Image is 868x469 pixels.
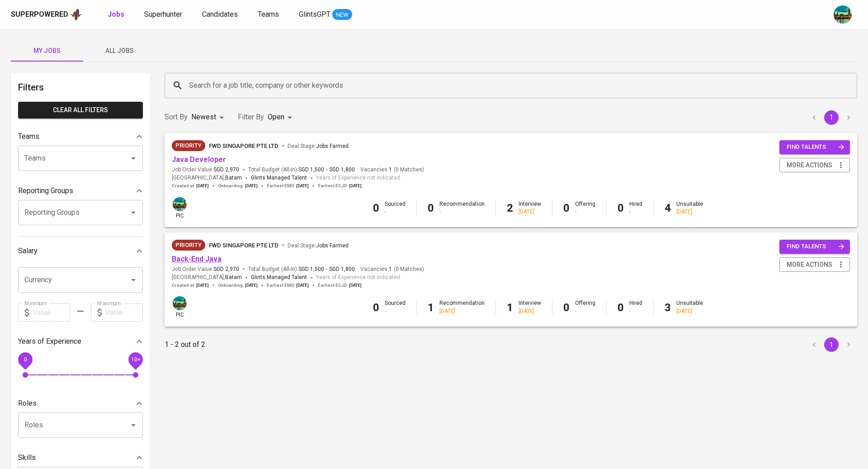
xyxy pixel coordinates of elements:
[779,257,850,272] button: more actions
[298,166,324,174] span: SGD 1,500
[172,140,205,151] div: New Job received from Demand Team
[144,9,184,20] a: Superhunter
[202,10,238,19] span: Candidates
[385,308,406,315] div: -
[248,166,355,174] span: Total Budget (All-In)
[108,9,126,20] a: Jobs
[18,128,143,146] div: Teams
[779,240,850,254] button: find talents
[172,166,239,174] span: Job Order Value
[258,9,281,20] a: Teams
[18,336,81,347] p: Years of Experience
[439,200,485,216] div: Recommendation
[127,274,140,286] button: Open
[127,152,140,165] button: Open
[806,337,857,352] nav: pagination navigation
[245,183,258,189] span: [DATE]
[172,265,239,273] span: Job Order Value
[296,282,309,289] span: [DATE]
[173,296,187,310] img: a5d44b89-0c59-4c54-99d0-a63b29d42bd3.jpg
[519,200,541,216] div: Interview
[18,449,143,467] div: Skills
[575,308,595,315] div: -
[238,112,264,123] p: Filter By
[385,208,406,216] div: -
[172,196,188,220] div: pic
[676,200,703,216] div: Unsuitable
[24,356,27,362] span: 0
[299,9,352,20] a: GlintsGPT NEW
[779,158,850,173] button: more actions
[165,339,205,350] p: 1 - 2 out of 2
[629,208,642,216] div: -
[519,299,541,315] div: Interview
[18,182,143,200] div: Reporting Groups
[209,242,278,249] span: FWD Singapore Pte Ltd
[349,282,362,289] span: [DATE]
[806,110,857,125] nav: pagination navigation
[11,9,68,20] div: Superpowered
[629,299,642,315] div: Hired
[373,202,379,214] b: 0
[787,242,844,252] span: find talents
[196,282,209,289] span: [DATE]
[213,265,239,273] span: SGD 2,970
[267,282,309,289] span: Earliest EMD :
[18,80,143,95] h6: Filters
[288,143,349,149] span: Deal Stage :
[18,185,73,196] p: Reporting Groups
[385,299,406,315] div: Sourced
[676,299,703,315] div: Unsuitable
[218,282,258,289] span: Onboarding :
[70,8,82,21] img: app logo
[191,112,216,123] p: Newest
[834,5,852,24] img: a5d44b89-0c59-4c54-99d0-a63b29d42bd3.jpg
[18,102,143,118] button: Clear All filters
[18,242,143,260] div: Salary
[360,166,424,174] span: Vacancies ( 0 Matches )
[575,200,595,216] div: Offering
[33,303,70,322] input: Value
[618,202,624,214] b: 0
[89,45,150,57] span: All Jobs
[779,140,850,154] button: find talents
[629,308,642,315] div: -
[225,273,242,282] span: Batam
[11,8,82,21] a: Superpoweredapp logo
[173,197,187,211] img: a5d44b89-0c59-4c54-99d0-a63b29d42bd3.jpg
[575,299,595,315] div: Offering
[268,109,295,126] div: Open
[665,202,671,214] b: 4
[25,104,136,116] span: Clear All filters
[209,142,278,149] span: FWD Singapore Pte Ltd
[218,183,258,189] span: Onboarding :
[258,10,279,19] span: Teams
[428,202,434,214] b: 0
[316,143,349,149] span: Jobs Farmed
[824,110,839,125] button: page 1
[172,282,209,289] span: Created at :
[191,109,227,126] div: Newest
[507,202,513,214] b: 2
[385,200,406,216] div: Sourced
[172,174,242,183] span: [GEOGRAPHIC_DATA] ,
[165,112,188,123] p: Sort By
[172,241,205,250] span: Priority
[318,282,362,289] span: Earliest ECJD :
[360,265,424,273] span: Vacancies ( 0 Matches )
[316,174,401,183] span: Years of Experience not indicated.
[326,166,327,174] span: -
[519,308,541,315] div: [DATE]
[316,242,349,249] span: Jobs Farmed
[318,183,362,189] span: Earliest ECJD :
[519,208,541,216] div: [DATE]
[329,166,355,174] span: SGD 1,800
[428,301,434,314] b: 1
[563,301,570,314] b: 0
[18,332,143,351] div: Years of Experience
[172,155,226,164] a: Java Developer
[172,141,205,150] span: Priority
[267,183,309,189] span: Earliest EMD :
[288,242,349,249] span: Deal Stage :
[251,175,307,181] span: Glints Managed Talent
